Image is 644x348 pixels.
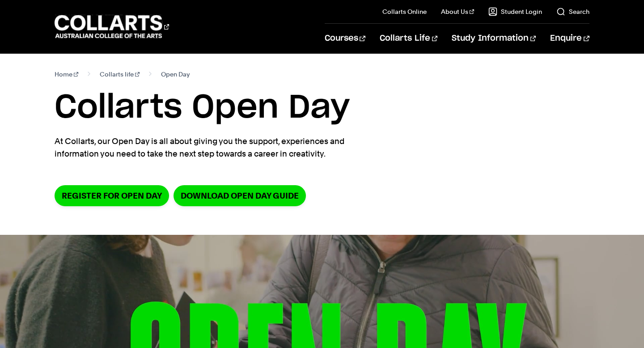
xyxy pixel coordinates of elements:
[382,7,427,16] a: Collarts Online
[452,24,536,53] a: Study Information
[55,14,169,39] div: Go to homepage
[55,68,78,81] a: Home
[325,24,365,53] a: Courses
[441,7,474,16] a: About Us
[161,68,190,81] span: Open Day
[55,185,169,206] a: Register for Open Day
[55,135,381,160] p: At Collarts, our Open Day is all about giving you the support, experiences and information you ne...
[100,68,140,81] a: Collarts life
[556,7,589,16] a: Search
[55,88,589,128] h1: Collarts Open Day
[174,185,306,206] a: DOWNLOAD OPEN DAY GUIDE
[488,7,542,16] a: Student Login
[550,24,589,53] a: Enquire
[380,24,437,53] a: Collarts Life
